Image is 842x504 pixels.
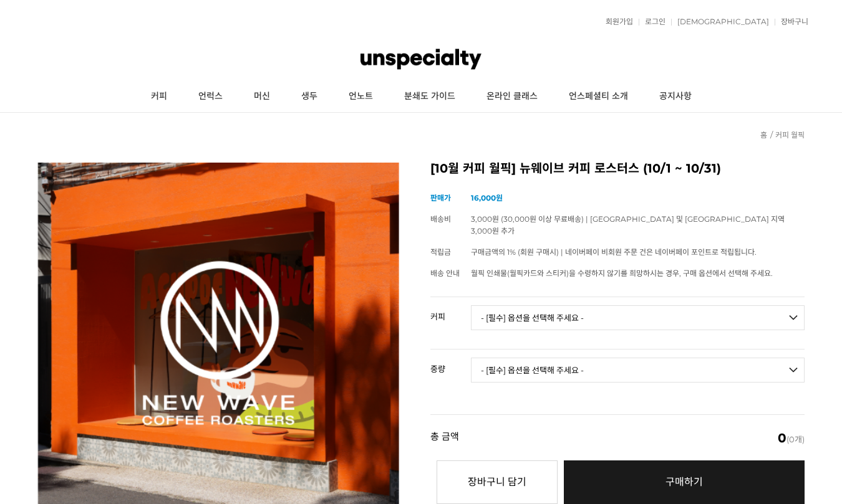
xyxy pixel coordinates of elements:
a: 머신 [238,81,286,112]
a: 언노트 [333,81,389,112]
a: [DEMOGRAPHIC_DATA] [671,18,769,26]
a: 분쇄도 가이드 [389,81,471,112]
a: 커피 [135,81,183,112]
img: 언스페셜티 몰 [361,40,481,78]
th: 커피 [430,297,471,326]
a: 언스페셜티 소개 [553,81,644,112]
em: 0 [778,430,786,445]
button: 장바구니 담기 [437,460,558,504]
a: 구매하기 [564,460,805,504]
th: 중량 [430,349,471,378]
h2: [10월 커피 월픽] 뉴웨이브 커피 로스터스 (10/1 ~ 10/31) [430,163,805,175]
a: 언럭스 [183,81,238,112]
a: 회원가입 [599,18,633,26]
span: 월픽 인쇄물(월픽카드와 스티커)을 수령하지 않기를 희망하시는 경우, 구매 옵션에서 선택해 주세요. [471,269,773,278]
a: 로그인 [639,18,665,26]
a: 생두 [286,81,333,112]
span: (0개) [778,432,805,444]
span: 구매금액의 1% (회원 구매시) | 네이버페이 비회원 주문 건은 네이버페이 포인트로 적립됩니다. [471,247,757,257]
span: 구매하기 [665,476,703,488]
span: 배송비 [430,214,451,224]
a: 온라인 클래스 [471,81,553,112]
strong: 총 금액 [430,432,459,444]
span: 적립금 [430,247,451,257]
a: 커피 월픽 [775,130,805,140]
a: 장바구니 [775,18,808,26]
strong: 16,000원 [471,193,503,202]
a: 홈 [760,130,767,140]
span: 배송 안내 [430,269,460,278]
span: 판매가 [430,193,451,202]
a: 공지사항 [644,81,707,112]
span: 3,000원 (30,000원 이상 무료배송) | [GEOGRAPHIC_DATA] 및 [GEOGRAPHIC_DATA] 지역 3,000원 추가 [471,214,785,235]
